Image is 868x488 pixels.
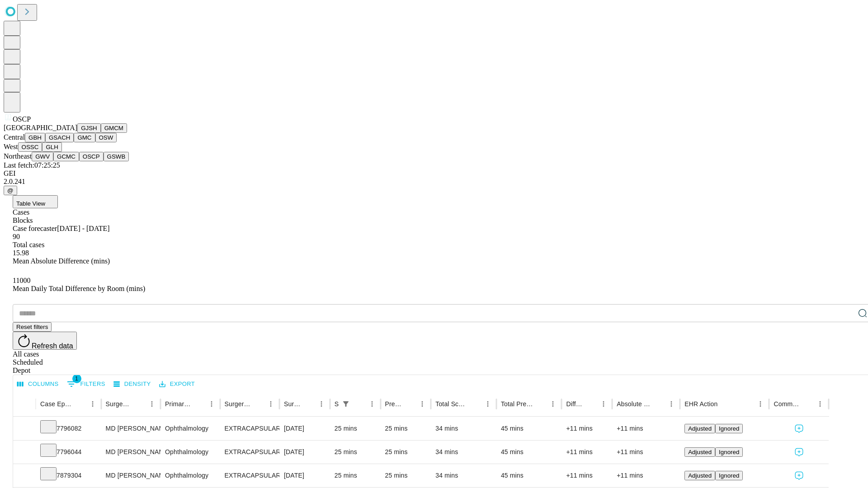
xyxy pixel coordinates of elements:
div: Ophthalmology [165,417,215,440]
div: Absolute Difference [617,400,651,408]
button: Table View [13,195,58,208]
div: EXTRACAPSULAR CATARACT REMOVAL WITH [MEDICAL_DATA] [225,464,275,487]
span: Mean Absolute Difference (mins) [13,257,110,265]
div: 25 mins [385,464,427,487]
div: Ophthalmology [165,441,215,464]
span: Mean Daily Total Difference by Room (mins) [13,285,145,292]
span: [DATE] - [DATE] [57,225,109,232]
div: MD [PERSON_NAME] [PERSON_NAME] [106,464,156,487]
button: Menu [146,398,158,410]
button: Adjusted [684,424,715,433]
button: Menu [481,398,494,410]
button: Sort [403,398,416,410]
button: Sort [302,398,315,410]
div: Primary Service [165,400,191,408]
button: Expand [18,421,31,437]
span: [GEOGRAPHIC_DATA] [4,124,77,131]
div: Predicted In Room Duration [385,400,403,408]
div: 45 mins [501,464,557,487]
div: 25 mins [335,464,376,487]
div: 7796044 [40,441,97,464]
div: +11 mins [617,441,675,464]
button: OSCP [79,152,104,161]
div: Total Predicted Duration [501,400,533,408]
span: Ignored [719,449,739,455]
div: +11 mins [566,464,608,487]
div: 34 mins [435,441,492,464]
button: GSACH [45,133,74,142]
span: 90 [13,233,20,240]
button: GWV [32,152,53,161]
button: Sort [133,398,146,410]
div: 25 mins [335,441,376,464]
div: 25 mins [385,417,427,440]
div: [DATE] [284,417,325,440]
button: Menu [315,398,328,410]
span: Adjusted [688,449,712,455]
button: GLH [42,142,61,152]
button: Adjusted [684,471,715,480]
button: Sort [718,398,731,410]
div: Surgeon Name [106,400,132,408]
button: Menu [597,398,610,410]
button: GMC [74,133,95,142]
button: GMCM [101,123,127,133]
span: Last fetch: 07:25:25 [4,161,60,169]
div: MD [PERSON_NAME] [PERSON_NAME] [106,417,156,440]
button: Sort [652,398,665,410]
div: +11 mins [617,417,675,440]
span: 11000 [13,277,30,284]
button: Sort [801,398,814,410]
div: 2.0.241 [4,178,864,186]
div: Comments [774,400,800,408]
button: Menu [366,398,378,410]
div: Scheduled In Room Duration [335,400,339,408]
button: Menu [86,398,99,410]
button: Menu [416,398,429,410]
button: Sort [74,398,86,410]
div: 7879304 [40,464,97,487]
span: Refresh data [32,342,73,350]
button: GCMC [53,152,79,161]
span: 1 [72,374,81,383]
button: Sort [193,398,205,410]
button: Sort [469,398,481,410]
div: 45 mins [501,417,557,440]
span: Case forecaster [13,225,57,232]
button: Ignored [715,424,743,433]
div: Surgery Date [284,400,302,408]
button: GJSH [77,123,101,133]
button: @ [4,186,17,195]
button: Menu [264,398,277,410]
div: 34 mins [435,417,492,440]
span: Ignored [719,472,739,479]
button: Ignored [715,447,743,457]
span: Central [4,133,25,141]
button: Expand [18,445,31,460]
button: OSW [95,133,117,142]
button: Ignored [715,471,743,480]
div: [DATE] [284,441,325,464]
button: Sort [585,398,597,410]
span: OSCP [13,115,31,123]
div: 25 mins [335,417,376,440]
div: 45 mins [501,441,557,464]
div: 1 active filter [340,398,352,410]
button: GSWB [104,152,129,161]
button: Expand [18,468,31,484]
button: Sort [252,398,264,410]
button: GBH [25,133,45,142]
span: @ [7,187,14,194]
div: Total Scheduled Duration [435,400,468,408]
div: Ophthalmology [165,464,215,487]
div: +11 mins [566,417,608,440]
div: GEI [4,169,864,178]
span: West [4,143,18,150]
button: Show filters [340,398,352,410]
div: [DATE] [284,464,325,487]
button: Show filters [65,377,108,391]
span: Table View [16,200,45,207]
button: Adjusted [684,447,715,457]
div: +11 mins [566,441,608,464]
span: Reset filters [16,324,48,330]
